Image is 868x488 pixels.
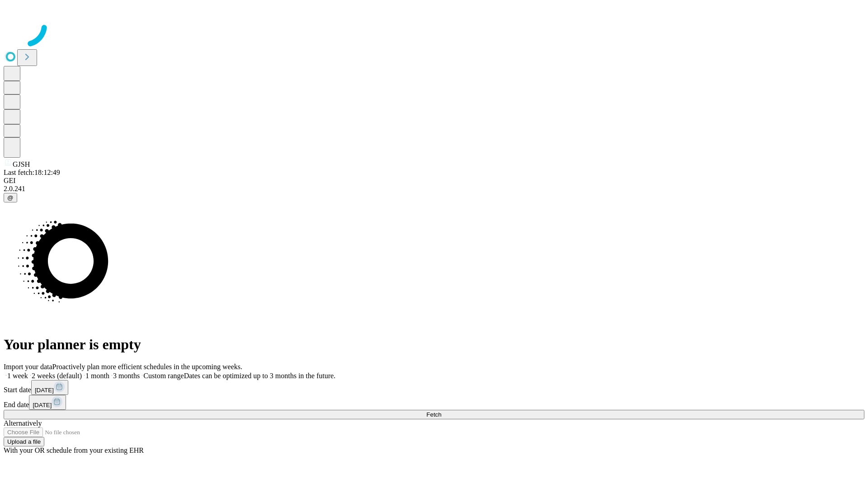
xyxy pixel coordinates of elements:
[52,363,242,371] span: Proactively plan more efficient schedules in the upcoming weeks.
[4,395,864,410] div: End date
[32,372,82,380] span: 2 weeks (default)
[29,395,66,410] button: [DATE]
[7,194,14,201] span: @
[33,402,52,408] span: [DATE]
[184,372,335,380] span: Dates can be optimized up to 3 months in the future.
[113,372,140,380] span: 3 months
[4,336,864,353] h1: Your planner is empty
[13,160,30,168] span: GJSH
[85,372,109,380] span: 1 month
[4,437,44,446] button: Upload a file
[4,410,864,419] button: Fetch
[4,363,52,371] span: Import your data
[4,419,42,427] span: Alternatively
[35,387,54,394] span: [DATE]
[4,177,864,185] div: GEI
[4,380,864,395] div: Start date
[4,185,864,193] div: 2.0.241
[426,411,441,418] span: Fetch
[31,380,68,395] button: [DATE]
[7,372,28,380] span: 1 week
[4,446,144,454] span: With your OR schedule from your existing EHR
[143,372,184,380] span: Custom range
[4,169,60,176] span: Last fetch: 18:12:49
[4,193,17,202] button: @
